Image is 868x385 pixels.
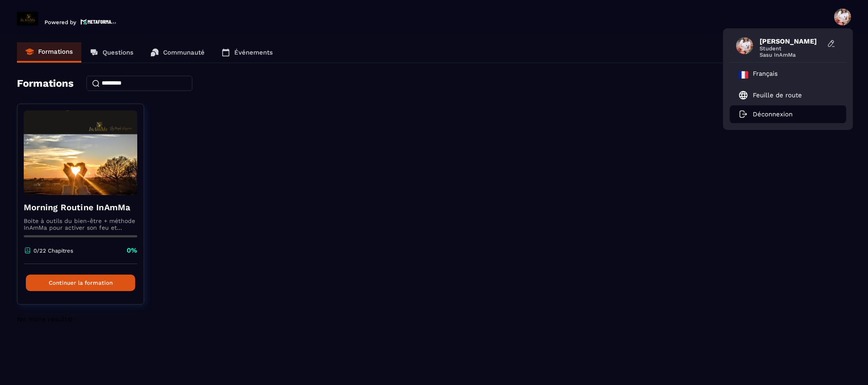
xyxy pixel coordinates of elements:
a: Événements [213,42,281,63]
img: formation-background [24,110,137,195]
img: logo-branding [17,12,38,25]
a: Feuille de route [738,90,802,100]
p: Questions [103,49,133,56]
p: Communauté [163,49,205,56]
span: No more results! [17,315,72,323]
h4: Formations [17,77,74,89]
p: Français [753,70,778,80]
p: Événements [234,49,273,56]
span: [PERSON_NAME] [760,37,823,45]
p: Formations [38,48,73,55]
span: Sasu InAmMa [760,52,823,58]
p: Boite à outils du bien-être + méthode InAmMa pour activer son feu et écouter la voix de son coeur... [24,217,137,231]
p: Powered by [44,19,76,25]
p: 0% [127,246,137,255]
p: Feuille de route [753,91,802,99]
img: logo [80,18,116,25]
button: Continuer la formation [26,275,135,291]
p: 0/22 Chapitres [33,247,73,254]
a: Questions [81,42,142,63]
a: Formations [17,42,81,63]
a: formation-backgroundMorning Routine InAmMaBoite à outils du bien-être + méthode InAmMa pour activ... [17,104,155,315]
p: Déconnexion [753,110,793,118]
span: Student [760,45,823,52]
h4: Morning Routine InAmMa [24,201,137,213]
a: Communauté [142,42,213,63]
